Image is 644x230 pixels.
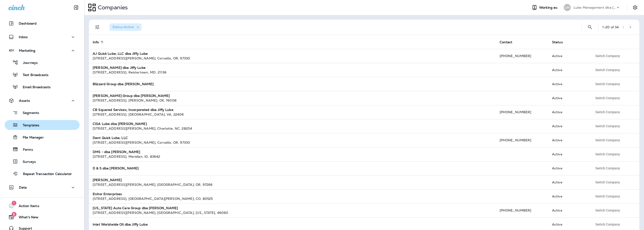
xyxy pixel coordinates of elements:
div: [STREET_ADDRESS] , Meridian , ID , 83642 [93,154,492,159]
span: Info [93,40,105,44]
div: [STREET_ADDRESS] , [GEOGRAPHIC_DATA][PERSON_NAME] , CO , 80525 [93,196,492,201]
p: Lube Management dba [PERSON_NAME] [574,6,616,9]
button: Switch Company [593,179,622,186]
td: [PHONE_NUMBER] [496,105,548,119]
div: [STREET_ADDRESS][PERSON_NAME] , Corvallis , OR , 97330 [93,140,492,145]
strong: Inlet Worldwide Oil dba Jiffy Lube [93,222,148,226]
div: [STREET_ADDRESS][PERSON_NAME] , [GEOGRAPHIC_DATA] , OR , 97266 [93,182,492,187]
span: Status [552,40,569,44]
button: File Manager [5,132,80,142]
button: Switch Company [593,137,622,144]
span: Status : Active [112,25,134,29]
strong: CISA Lube dba [PERSON_NAME] [93,122,147,126]
button: Switch Company [593,52,622,59]
span: Info [93,40,99,44]
td: Active [548,105,589,119]
td: Active [548,119,589,133]
span: Status [552,40,563,44]
div: Status:Active [110,23,142,31]
span: Switch Company [595,82,620,86]
button: Inbox [5,32,80,42]
div: LM [564,4,571,11]
span: Switch Company [595,181,620,184]
button: 1Action Items [5,201,80,211]
span: Switch Company [595,223,620,226]
span: Switch Company [595,68,620,72]
button: Marketing [5,46,80,55]
p: Journeys [18,61,38,65]
span: 1 [12,201,16,205]
div: 1 - 20 of 34 [602,25,619,29]
p: Templates [18,123,39,128]
td: Active [548,203,589,217]
span: Contact [500,40,519,44]
p: Assets [19,99,30,102]
td: Active [548,175,589,189]
span: Switch Company [595,139,620,142]
button: Email Broadcasts [5,82,80,92]
button: Switch Company [593,66,622,73]
button: Switch Company [593,109,622,116]
button: Switch Company [593,151,622,158]
span: Working as: [539,6,559,10]
strong: Dent Quick Lube, LLC [93,136,128,140]
td: Active [548,63,589,77]
div: [STREET_ADDRESS] , [PERSON_NAME] , OK , 74008 [93,98,492,103]
strong: [US_STATE] Auto Care Group dba [PERSON_NAME] [93,206,178,210]
button: Collapse Sidebar [70,3,83,12]
button: Text Broadcasts [5,70,80,80]
td: [PHONE_NUMBER] [496,49,548,63]
td: Active [548,147,589,161]
button: Switch Company [593,207,622,214]
td: Active [548,77,589,91]
button: Data [5,183,80,192]
strong: Blizzard Group dba [PERSON_NAME] [93,82,154,86]
button: Switch Company [593,193,622,200]
button: Dashboard [5,19,80,28]
span: Action Items [14,204,39,210]
button: Journeys [5,58,80,67]
button: Templates [5,120,80,130]
td: Active [548,189,589,203]
p: Inbox [19,35,28,39]
div: [STREET_ADDRESS][PERSON_NAME] , [GEOGRAPHIC_DATA] , [US_STATE] , 46060 [93,210,492,215]
p: Repeat Transaction Calculator [18,172,72,176]
p: Surveys [18,160,36,164]
strong: [PERSON_NAME] Group dba [PERSON_NAME] [93,94,170,98]
span: 8 [11,212,16,217]
p: Companies [96,4,128,11]
strong: [PERSON_NAME] [93,178,122,182]
span: Switch Company [595,153,620,156]
span: Switch Company [595,167,620,170]
p: Segments [18,111,39,116]
div: [STREET_ADDRESS][PERSON_NAME] , Charlotte , NC , 28204 [93,126,492,131]
button: 8What's New [5,212,80,222]
div: [STREET_ADDRESS] , Reistertown , MD , 21136 [93,70,492,75]
p: Marketing [19,49,35,52]
button: Assets [5,96,80,105]
span: What's New [14,215,38,221]
td: [PHONE_NUMBER] [496,203,548,217]
span: Switch Company [595,124,620,128]
strong: Enitor Enterprises [93,192,122,196]
span: Switch Company [595,54,620,58]
button: Filters [93,22,102,32]
div: [STREET_ADDRESS] , [GEOGRAPHIC_DATA] , VA , 22406 [93,112,492,117]
span: Switch Company [595,195,620,198]
td: [PHONE_NUMBER] [496,133,548,147]
span: Switch Company [595,209,620,212]
strong: [PERSON_NAME] dba Jiffy Lube [93,66,146,70]
span: Contact [500,40,512,44]
p: Email Broadcasts [18,85,51,90]
button: Switch Company [593,221,622,228]
button: Switch Company [593,80,622,88]
div: [STREET_ADDRESS][PERSON_NAME] , Corvallis , OR , 97330 [93,56,492,61]
p: Text Broadcasts [18,73,48,77]
button: Repeat Transaction Calculator [5,169,80,179]
p: Data [19,186,27,189]
span: Switch Company [595,110,620,114]
p: Forms [18,148,33,152]
strong: DMS - dba [PERSON_NAME] [93,150,140,154]
button: Surveys [5,157,80,166]
button: Settings [631,3,639,12]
